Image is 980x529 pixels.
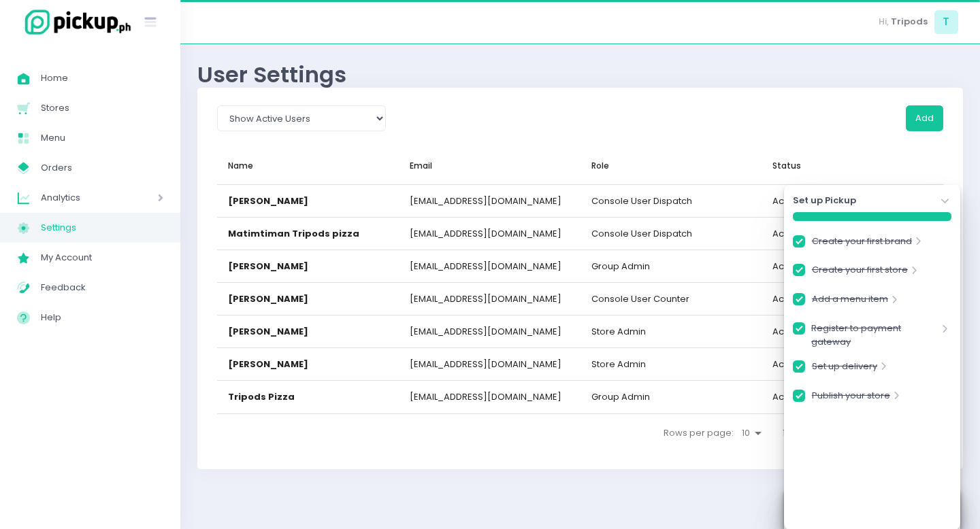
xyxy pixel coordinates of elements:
span: T [934,10,958,34]
div: Name [228,162,253,170]
div: [EMAIL_ADDRESS][DOMAIN_NAME] [410,358,561,371]
span: Feedback [41,279,163,296]
a: Register to payment gateway [811,322,938,348]
div: [EMAIL_ADDRESS][DOMAIN_NAME] [410,390,561,404]
span: My Account [41,249,163,267]
div: [PERSON_NAME] [228,325,308,339]
span: 1-7 of 7 [783,426,813,440]
span: Orders [41,159,163,177]
div: [EMAIL_ADDRESS][DOMAIN_NAME] [410,292,561,306]
div: Role [591,162,609,170]
a: Create your first store [812,263,908,281]
span: group admin [591,260,650,273]
span: group admin [591,390,650,403]
select: Rows per page: [736,425,766,441]
span: store admin [591,325,646,338]
div: Status [772,162,801,170]
span: Home [41,69,163,87]
span: console user dispatch [591,227,692,240]
div: Active [772,227,800,241]
span: Analytics [41,189,119,207]
div: [EMAIL_ADDRESS][DOMAIN_NAME] [410,260,561,273]
span: store admin [591,358,646,371]
button: Add [906,105,943,131]
span: Stores [41,99,163,117]
div: Active [772,358,800,371]
a: Set up delivery [812,360,877,378]
span: Hi, [879,15,889,29]
div: User Settings [197,61,963,88]
div: Tripods Pizza [228,390,295,404]
div: [PERSON_NAME] [228,358,308,371]
div: Email [410,162,432,170]
img: logo [17,7,133,37]
div: Active [772,325,800,339]
div: Active [772,194,800,208]
strong: Set up Pickup [793,194,856,207]
span: Rows per page: [664,426,734,440]
div: [PERSON_NAME] [228,292,308,306]
span: Help [41,309,163,326]
span: Tripods [891,15,928,29]
span: console user dispatch [591,194,692,207]
div: Active [772,390,800,404]
div: [EMAIL_ADDRESS][DOMAIN_NAME] [410,194,561,208]
div: [PERSON_NAME] [228,194,308,208]
span: console user counter [591,292,689,305]
a: Add a menu item [812,292,888,311]
div: Active [772,292,800,306]
div: Matimtiman Tripods pizza [228,227,359,241]
a: Publish your store [812,389,890,407]
span: Menu [41,129,163,147]
div: [EMAIL_ADDRESS][DOMAIN_NAME] [410,227,561,241]
span: Settings [41,219,163,237]
div: [EMAIL_ADDRESS][DOMAIN_NAME] [410,325,561,339]
div: Active [772,260,800,273]
a: Create your first brand [812,235,912,253]
div: [PERSON_NAME] [228,260,308,273]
